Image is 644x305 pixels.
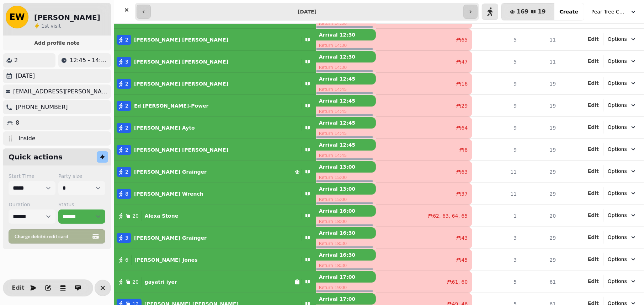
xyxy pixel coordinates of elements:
span: 8 [125,190,128,197]
td: 1 [472,205,521,227]
span: Edit [588,59,599,64]
h2: [PERSON_NAME] [34,12,100,22]
label: Status [58,201,105,208]
button: Options [603,165,641,178]
p: [PERSON_NAME] [PERSON_NAME] [134,36,228,43]
button: 2[PERSON_NAME] Ayto [114,119,316,136]
button: Edit [588,212,599,219]
span: Options [608,146,627,153]
button: 2Ed [PERSON_NAME]-Power [114,97,316,114]
p: Return 15:00 [316,173,376,183]
p: Arrival 12:30 [316,51,376,62]
p: Arrival 17:00 [316,271,376,283]
td: 9 [472,73,521,95]
p: Return 14:45 [316,151,376,160]
span: 2 [125,146,128,153]
td: 19 [521,95,560,117]
span: 3 [125,234,128,241]
span: 2 [125,36,128,43]
button: 2[PERSON_NAME] [PERSON_NAME] [114,75,316,92]
button: Edit [588,234,599,241]
p: Return 14:30 [316,40,376,50]
button: Options [603,121,641,134]
span: 2 [125,102,128,109]
button: Edit [11,281,25,295]
span: Pear Tree Cafe ([GEOGRAPHIC_DATA]) [591,8,627,15]
p: Return 14:45 [316,107,376,116]
td: 19 [521,139,560,161]
span: Edit [588,37,599,42]
p: gayatri iyer [145,278,177,285]
p: Alexa Stone [145,212,178,219]
button: Options [603,143,641,156]
td: 29 [521,161,560,183]
span: 64 [461,124,468,131]
span: EW [10,13,25,21]
td: 5 [472,271,521,293]
span: Options [608,124,627,131]
td: 19 [521,73,560,95]
p: Return 14:45 [316,129,376,138]
span: Add profile note [11,40,102,45]
p: Arrival 12:45 [316,73,376,85]
p: Arrival 12:45 [316,117,376,129]
button: 2[PERSON_NAME] [PERSON_NAME] [114,141,316,158]
h2: Quick actions [9,152,63,162]
p: Return 18:30 [316,239,376,249]
span: Edit [588,191,599,196]
span: 2 [125,168,128,175]
td: 29 [521,249,560,271]
td: 61 [521,271,560,293]
span: Options [608,256,627,263]
span: 169 [517,9,528,15]
button: Add profile note [6,38,108,48]
button: Options [603,77,641,89]
td: 11 [472,161,521,183]
p: Arrival 13:00 [316,161,376,173]
span: 37 [461,190,468,197]
button: Pear Tree Cafe ([GEOGRAPHIC_DATA]) [587,5,641,18]
p: [PERSON_NAME] [PERSON_NAME] [134,58,228,65]
span: Edit [14,285,22,291]
span: 47 [461,58,468,65]
button: Edit [588,58,599,65]
span: Create [560,9,578,14]
p: 12:45 - 14:45 [70,56,108,65]
p: Return 14:30 [316,62,376,72]
p: [PERSON_NAME] Grainger [134,168,207,175]
span: 6 [125,256,128,263]
p: [PERSON_NAME] [PERSON_NAME] [134,80,228,87]
span: 43 [461,234,468,241]
button: Options [603,55,641,67]
span: Options [608,212,627,219]
button: Options [603,209,641,222]
label: Duration [9,201,55,208]
span: Edit [588,103,599,108]
span: Edit [588,125,599,130]
span: st [44,23,50,29]
p: 2 [14,56,18,65]
td: 29 [521,227,560,249]
span: Charge debit/credit card [15,234,91,239]
button: 3[PERSON_NAME] Grainger [114,229,316,246]
p: Arrival 16:00 [316,205,376,217]
span: Edit [588,279,599,284]
td: 19 [521,117,560,139]
span: Options [608,58,627,65]
span: 20 [132,212,139,219]
p: Return 15:00 [316,195,376,205]
p: Arrival 13:00 [316,183,376,195]
span: 8 [464,146,468,153]
button: Options [603,33,641,45]
button: Edit [588,80,599,87]
span: Options [608,278,627,285]
td: 20 [521,205,560,227]
span: 2 [125,124,128,131]
button: Charge debit/credit card [9,229,105,244]
p: Arrival 17:00 [316,293,376,305]
button: Options [603,275,641,288]
span: Options [608,190,627,197]
p: [PHONE_NUMBER] [16,103,68,111]
p: [PERSON_NAME] Jones [134,256,198,263]
span: Options [608,168,627,175]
